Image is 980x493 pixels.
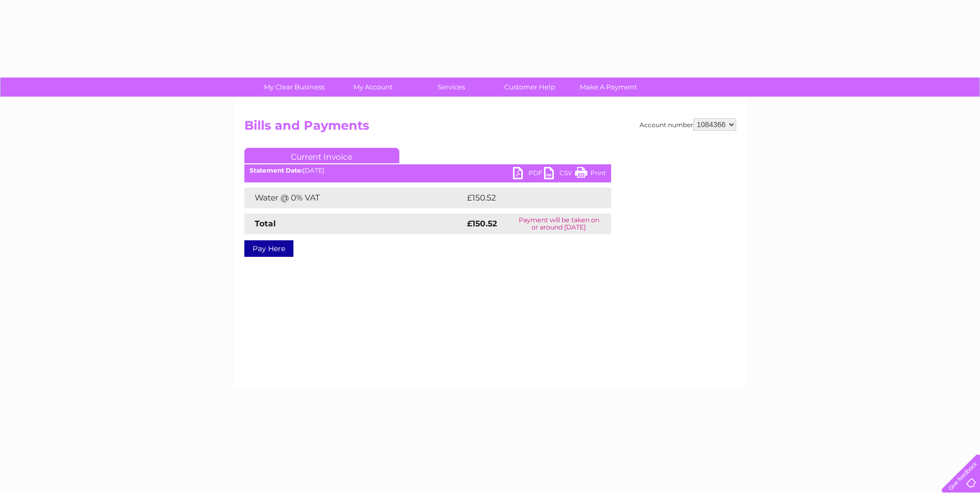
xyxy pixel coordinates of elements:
[244,167,611,174] div: [DATE]
[244,188,464,208] td: Water @ 0% VAT
[513,167,544,182] a: PDF
[244,118,736,138] h2: Bills and Payments
[544,167,575,182] a: CSV
[252,78,337,97] a: My Clear Business
[467,219,497,228] strong: £150.52
[255,219,276,228] strong: Total
[640,118,736,131] div: Account number
[330,78,415,97] a: My Account
[507,213,611,234] td: Payment will be taken on or around [DATE]
[244,240,293,257] a: Pay Here
[575,167,606,182] a: Print
[566,78,651,97] a: Make A Payment
[250,166,303,174] b: Statement Date:
[487,78,572,97] a: Customer Help
[244,148,399,163] a: Current Invoice
[464,188,592,208] td: £150.52
[409,78,494,97] a: Services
